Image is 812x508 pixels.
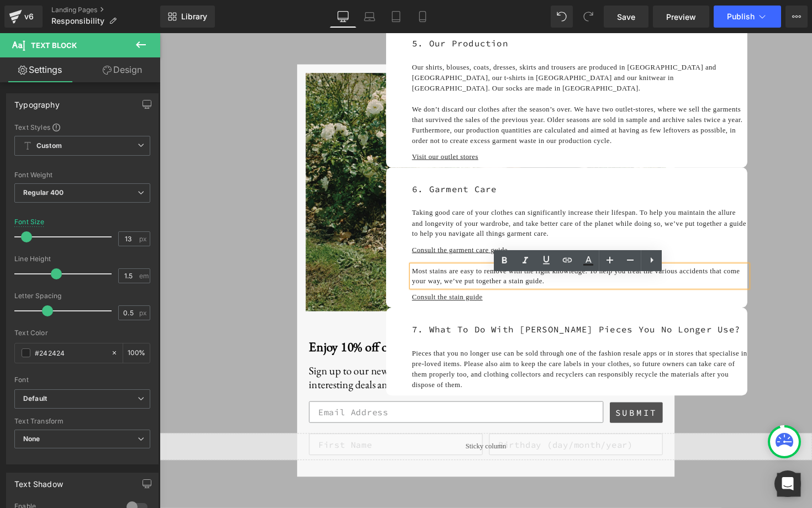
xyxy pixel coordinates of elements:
div: Font Size [14,218,45,226]
a: Consult the garment care guide [259,218,356,226]
span: Responsibility [51,17,104,25]
div: Text Shadow [14,473,63,489]
button: Publish [714,6,781,28]
span: Publish [727,12,755,21]
b: Regular 400 [23,188,64,197]
div: Text Color [14,329,150,337]
div: Font [14,376,150,384]
a: New Library [160,6,215,28]
span: em [139,272,149,279]
a: Design [82,57,162,82]
input: Color [35,347,106,359]
span: Save [617,11,635,23]
a: Laptop [356,6,383,28]
button: More [785,6,808,28]
span: px [139,309,149,316]
div: Font Weight [14,171,150,179]
div: v6 [22,9,36,24]
p: We don’t discard our clothes after the season’s over. We have two outlet-stores, where we sell th... [259,72,602,115]
span: Library [181,12,207,22]
div: Text Transform [14,417,150,425]
i: Default [23,394,47,404]
div: Text Styles [14,123,150,131]
span: Preview [666,11,696,23]
a: Visit our outlet stores [259,122,326,130]
a: Desktop [330,6,356,28]
p: Most stains are easy to remove with the right knowledge. To help you treat the various accidents ... [259,238,602,260]
p: Pieces that you no longer use can be sold through one of the fashion resale apps or in stores tha... [259,322,602,366]
p: Taking good care of your clothes can significantly increase their lifespan. To help you maintain ... [259,178,602,211]
div: Open Intercom Messenger [774,470,801,497]
div: Line Height [14,255,150,263]
b: Custom [36,141,62,151]
a: v6 [4,6,43,28]
a: Consult the stain guide [259,266,331,274]
h1: 6. Garment Care [259,154,602,166]
a: Mobile [409,6,436,28]
div: % [123,343,150,363]
button: Redo [577,6,599,28]
a: Landing Pages [51,6,160,14]
div: Typography [14,94,60,109]
h1: 7. What to do with [PERSON_NAME] pieces you no longer use? [259,298,602,309]
span: Text Block [31,41,77,50]
div: Letter Spacing [14,292,150,300]
button: Undo [551,6,573,28]
p: Our shirts, blouses, coats, dresses, skirts and trousers are produced in [GEOGRAPHIC_DATA] and [G... [259,29,602,62]
a: Preview [653,6,709,28]
b: None [23,435,40,443]
h1: 5. Our Production [259,4,602,16]
span: px [139,235,149,242]
a: Tablet [383,6,409,28]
